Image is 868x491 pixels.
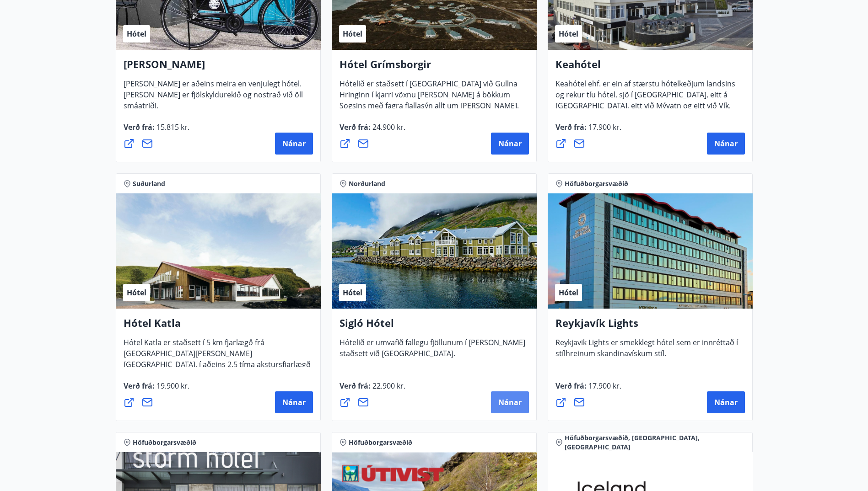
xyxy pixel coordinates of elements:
[124,79,303,118] span: [PERSON_NAME] er aðeins meira en venjulegt hótel. [PERSON_NAME] er fjölskyldurekið og nostrað við...
[587,381,621,391] span: 17.900 kr.
[343,288,362,298] span: Hótel
[124,122,189,139] span: Verð frá :
[340,122,405,139] span: Verð frá :
[124,381,189,398] span: Verð frá :
[555,316,745,337] h4: Reykjavík Lights
[555,79,735,140] span: Keahótel ehf. er ein af stærstu hótelkeðjum landsins og rekur tíu hótel, sjö í [GEOGRAPHIC_DATA],...
[491,391,529,413] button: Nánar
[555,57,745,78] h4: Keahótel
[349,438,412,447] span: Höfuðborgarsvæðið
[565,179,628,188] span: Höfuðborgarsvæðið
[559,288,578,298] span: Hótel
[282,397,306,407] span: Nánar
[155,381,189,391] span: 19.900 kr.
[714,139,738,149] span: Nánar
[371,381,405,391] span: 22.900 kr.
[587,122,621,132] span: 17.900 kr.
[555,381,621,398] span: Verð frá :
[555,122,621,139] span: Verð frá :
[340,79,519,140] span: Hótelið er staðsett í [GEOGRAPHIC_DATA] við Gullna Hringinn í kjarri vöxnu [PERSON_NAME] á bökkum...
[124,316,313,337] h4: Hótel Katla
[127,29,146,39] span: Hótel
[714,397,738,407] span: Nánar
[133,438,196,447] span: Höfuðborgarsvæðið
[124,57,313,78] h4: [PERSON_NAME]
[127,288,146,298] span: Hótel
[498,397,522,407] span: Nánar
[340,57,529,78] h4: Hótel Grímsborgir
[707,133,745,155] button: Nánar
[491,133,529,155] button: Nánar
[343,29,362,39] span: Hótel
[275,133,313,155] button: Nánar
[155,122,189,132] span: 15.815 kr.
[124,337,311,388] span: Hótel Katla er staðsett í 5 km fjarlægð frá [GEOGRAPHIC_DATA][PERSON_NAME][GEOGRAPHIC_DATA], í að...
[707,391,745,413] button: Nánar
[340,381,405,398] span: Verð frá :
[565,433,745,452] span: Höfuðborgarsvæðið, [GEOGRAPHIC_DATA], [GEOGRAPHIC_DATA]
[371,122,405,132] span: 24.900 kr.
[282,139,306,149] span: Nánar
[275,391,313,413] button: Nánar
[555,337,738,366] span: Reykjavik Lights er smekklegt hótel sem er innréttað í stílhreinum skandinavískum stíl.
[340,316,529,337] h4: Sigló Hótel
[340,337,525,366] span: Hótelið er umvafið fallegu fjöllunum í [PERSON_NAME] staðsett við [GEOGRAPHIC_DATA].
[559,29,578,39] span: Hótel
[498,139,522,149] span: Nánar
[133,179,165,188] span: Suðurland
[349,179,385,188] span: Norðurland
